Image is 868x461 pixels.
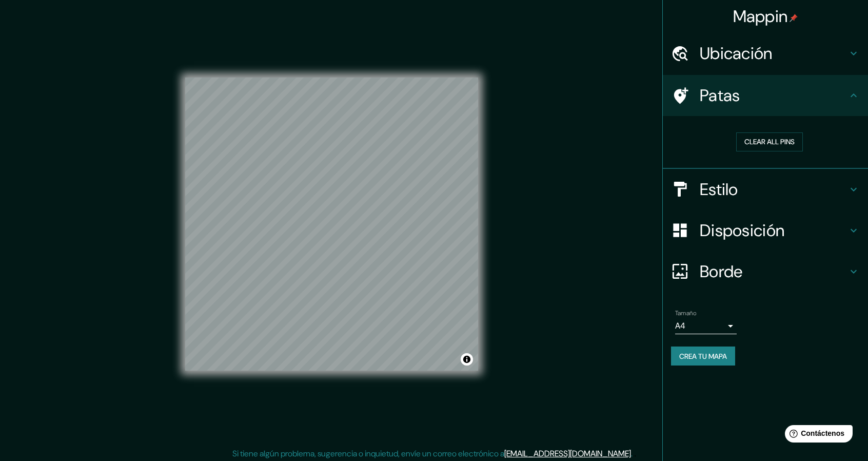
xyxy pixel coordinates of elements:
canvas: Mapa [185,78,478,371]
img: pin-icon.png [790,14,798,22]
font: Disposición [700,220,784,241]
iframe: Lanzador de widgets de ayuda [777,421,857,450]
font: Ubicación [700,43,773,64]
div: Ubicación [663,33,868,74]
font: . [633,448,634,459]
div: Patas [663,75,868,116]
font: Si tiene algún problema, sugerencia o inquietud, envíe un correo electrónico a [232,448,504,459]
font: . [634,448,636,459]
a: [EMAIL_ADDRESS][DOMAIN_NAME] [504,448,631,459]
font: Patas [700,85,740,106]
font: Estilo [700,179,738,200]
div: Disposición [663,210,868,251]
font: Mappin [733,6,788,27]
font: . [631,448,633,459]
font: Borde [700,261,743,282]
font: Crea tu mapa [679,352,727,361]
div: Borde [663,251,868,292]
div: Estilo [663,169,868,210]
button: Clear all pins [736,132,803,151]
font: Tamaño [675,309,696,317]
font: A4 [675,320,685,331]
button: Crea tu mapa [671,347,735,366]
div: A4 [675,318,737,334]
button: Activar o desactivar atribución [461,353,473,366]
